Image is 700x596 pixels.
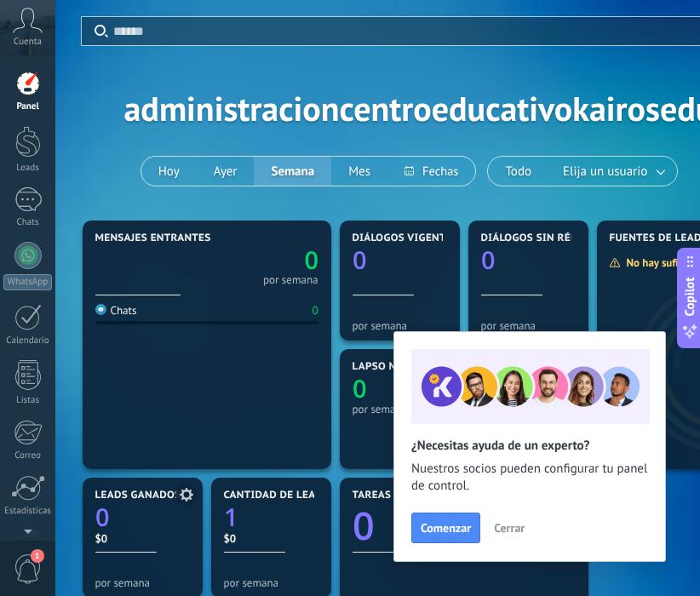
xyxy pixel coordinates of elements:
text: 0 [353,244,367,277]
a: 0 [95,501,190,534]
div: WhatsApp [3,274,52,290]
text: 0 [481,244,496,277]
div: por semana [353,403,447,415]
text: 0 [353,500,375,552]
div: Listas [3,395,53,406]
div: Panel [3,101,53,112]
img: Chats [95,304,106,315]
span: Elija un usuario [559,160,651,183]
button: Cerrar [486,515,532,541]
span: Leads ganados [95,490,181,501]
h2: ¿Necesitas ayuda de un experto? [411,438,648,454]
div: por semana [263,276,318,284]
text: 0 [304,244,318,277]
text: 0 [95,501,110,534]
text: 0 [353,372,367,405]
span: Nuestros socios pueden configurar tu panel de control. [411,461,648,495]
button: Fechas [387,157,475,186]
span: Cantidad de leads activos [224,490,376,501]
span: Cuenta [14,37,42,48]
button: Mes [331,157,387,186]
button: Semana [254,157,331,186]
div: $0 [224,531,318,546]
a: 0 [353,500,576,552]
div: por semana [481,319,576,332]
div: $0 [95,531,190,546]
span: Copilot [681,278,698,317]
span: Comenzar [421,522,471,534]
span: Cerrar [494,522,525,534]
div: Correo [3,450,53,461]
div: por semana [353,319,447,332]
span: Tareas [353,490,392,501]
div: 0 [312,303,318,318]
div: Calendario [3,335,53,347]
button: Ayer [197,157,255,186]
button: Todo [488,157,548,186]
div: por semana [224,576,318,589]
span: Lapso medio de réplica [353,361,487,373]
span: Diálogos vigentes [353,232,459,244]
div: por semana [95,576,190,589]
a: 1 [224,501,318,534]
div: Leads [3,163,53,174]
div: Chats [3,217,53,228]
a: 0 [207,244,318,277]
span: Diálogos sin réplica [481,232,601,244]
span: 1 [31,549,44,563]
button: Elija un usuario [548,157,677,186]
div: Chats [95,303,137,318]
button: Comenzar [411,513,480,543]
div: Estadísticas [3,506,53,517]
text: 1 [224,501,238,534]
button: Hoy [141,157,197,186]
span: Mensajes entrantes [95,232,211,244]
